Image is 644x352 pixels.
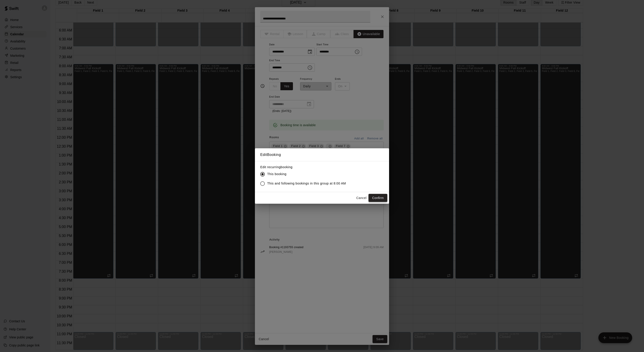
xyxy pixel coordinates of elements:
[255,148,389,161] h2: Edit Booking
[354,194,369,202] button: Cancel
[260,165,350,169] label: Edit recurring booking
[267,172,286,176] span: This booking
[369,194,387,202] button: Confirm
[267,181,346,186] span: This and following bookings in this group at 8:00 AM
